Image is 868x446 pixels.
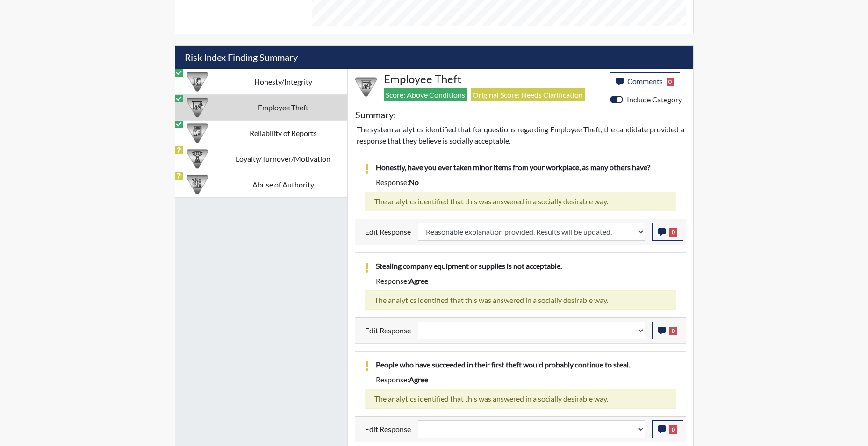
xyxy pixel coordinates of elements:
[187,148,208,170] img: CATEGORY%20ICON-17.40ef8247.png
[355,109,396,120] h5: Summary:
[219,172,347,197] td: Abuse of Authority
[652,322,683,339] button: 0
[627,77,663,86] span: Comments
[411,223,652,241] div: Update the test taker's response, the change might impact the score
[369,177,683,188] div: Response:
[411,322,652,339] div: Update the test taker's response, the change might impact the score
[409,276,428,285] span: agree
[175,46,693,69] h5: Risk Index Finding Summary
[669,425,677,434] span: 0
[365,290,676,310] div: The analytics identified that this was answered in a socially desirable way.
[610,72,681,90] button: Comments0
[355,76,377,98] img: CATEGORY%20ICON-07.58b65e52.png
[219,120,347,146] td: Reliability of Reports
[365,389,676,409] div: The analytics identified that this was answered in a socially desirable way.
[669,327,677,335] span: 0
[365,192,676,211] div: The analytics identified that this was answered in a socially desirable way.
[365,223,411,241] label: Edit Response
[652,223,683,241] button: 0
[187,97,208,118] img: CATEGORY%20ICON-07.58b65e52.png
[411,420,652,438] div: Update the test taker's response, the change might impact the score
[627,94,682,105] label: Include Category
[365,322,411,339] label: Edit Response
[376,359,676,370] p: People who have succeeded in their first theft would probably continue to steal.
[409,375,428,384] span: agree
[369,374,683,385] div: Response:
[471,88,585,101] span: Original Score: Needs Clarification
[187,71,208,93] img: CATEGORY%20ICON-11.a5f294f4.png
[219,69,347,94] td: Honesty/Integrity
[219,94,347,120] td: Employee Theft
[376,260,676,272] p: Stealing company equipment or supplies is not acceptable.
[376,162,676,173] p: Honestly, have you ever taken minor items from your workplace, as many others have?
[384,88,467,101] span: Score: Above Conditions
[669,228,677,237] span: 0
[187,174,208,195] img: CATEGORY%20ICON-01.94e51fac.png
[384,72,603,86] h4: Employee Theft
[365,420,411,438] label: Edit Response
[409,178,419,187] span: no
[187,122,208,144] img: CATEGORY%20ICON-20.4a32fe39.png
[369,275,683,287] div: Response:
[652,420,683,438] button: 0
[667,78,674,86] span: 0
[357,124,684,146] p: The system analytics identified that for questions regarding Employee Theft, the candidate provid...
[219,146,347,172] td: Loyalty/Turnover/Motivation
